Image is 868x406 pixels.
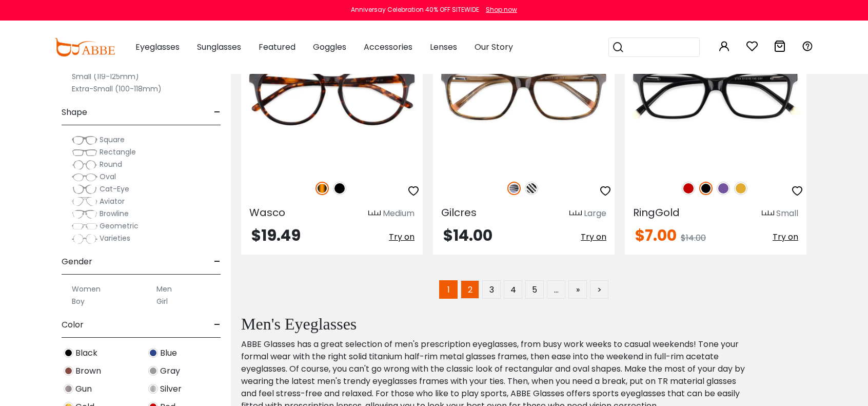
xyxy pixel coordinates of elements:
a: 4 [504,280,522,299]
button: Try on [773,228,798,246]
button: Try on [581,228,606,246]
span: Geometric [100,221,139,231]
img: Blue [148,348,158,358]
label: Extra-Small (100-118mm) [72,83,162,95]
span: Oval [100,171,116,182]
span: Lenses [430,41,457,53]
img: Black [699,182,713,195]
img: size ruler [569,210,582,218]
span: Eyeglasses [135,41,180,53]
img: Brown [64,366,73,376]
span: Gray [160,365,180,377]
img: Striped Gilcres - Acetate ,Universal Bridge Fit [433,19,615,170]
span: Try on [581,231,606,243]
label: Girl [156,295,168,307]
img: Black [64,348,73,358]
h2: Men's Eyeglasses [241,314,745,334]
a: » [568,280,587,299]
span: Brown [75,365,101,377]
img: Tortoise Wasco - Acetate ,Universal Bridge Fit [241,19,423,170]
img: Gray [148,366,158,376]
span: - [214,100,221,125]
span: Gilcres [441,205,477,220]
span: Blue [160,347,177,359]
img: Rectangle.png [72,147,97,158]
img: Striped [507,182,521,195]
span: Accessories [364,41,412,53]
div: Shop now [486,5,517,14]
img: Pattern [525,182,538,195]
span: Try on [773,231,798,243]
span: $14.00 [681,232,706,244]
img: abbeglasses.com [54,38,115,56]
span: 1 [439,280,458,299]
div: Small [776,207,798,220]
img: Oval.png [72,172,97,182]
img: Purple [717,182,730,195]
button: Try on [389,228,415,246]
div: Medium [383,207,415,220]
img: Aviator.png [72,197,97,207]
span: - [214,249,221,274]
span: … [547,280,565,299]
span: Our Story [475,41,513,53]
span: Rectangle [100,147,136,157]
span: RingGold [633,205,680,220]
span: $19.49 [251,224,301,246]
div: Large [584,207,606,220]
span: Wasco [249,205,285,220]
img: Browline.png [72,209,97,219]
span: Shape [62,100,87,125]
a: Shop now [481,5,517,14]
a: 3 [482,280,501,299]
img: Black RingGold - Acetate ,Universal Bridge Fit [625,19,806,170]
img: Round.png [72,160,97,170]
a: 2 [461,280,479,299]
a: > [590,280,608,299]
span: Gun [75,383,92,395]
span: Black [75,347,97,359]
a: 5 [525,280,544,299]
span: Cat-Eye [100,184,129,194]
img: Red [682,182,695,195]
img: Cat-Eye.png [72,184,97,195]
span: $7.00 [635,224,677,246]
span: Silver [160,383,182,395]
img: Black [333,182,346,195]
img: Silver [148,384,158,394]
label: Women [72,283,101,295]
div: Anniversay Celebration 40% OFF SITEWIDE [351,5,479,14]
img: Geometric.png [72,221,97,231]
span: Varieties [100,233,130,243]
label: Men [156,283,172,295]
span: Sunglasses [197,41,241,53]
span: Browline [100,208,129,219]
span: $14.00 [443,224,492,246]
span: Goggles [313,41,346,53]
img: Yellow [734,182,747,195]
span: - [214,313,221,337]
img: Tortoise [315,182,329,195]
img: size ruler [368,210,381,218]
span: Aviator [100,196,125,206]
img: Gun [64,384,73,394]
label: Small (119-125mm) [72,70,139,83]
span: Try on [389,231,415,243]
label: Boy [72,295,85,307]
img: size ruler [762,210,774,218]
span: Square [100,134,125,145]
img: Varieties.png [72,234,97,244]
span: Round [100,159,122,169]
span: Color [62,313,84,337]
span: Gender [62,249,92,274]
img: Square.png [72,135,97,145]
span: Featured [259,41,295,53]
